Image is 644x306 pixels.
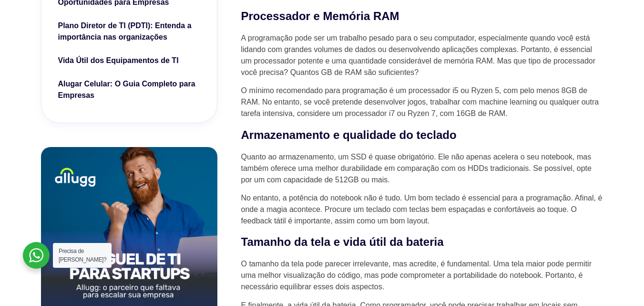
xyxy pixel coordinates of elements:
a: Alugar Celular: O Guia Completo para Empresas [58,78,200,104]
div: Widget de chat [596,260,644,306]
a: Vida Útil dos Equipamentos de TI [58,55,200,69]
strong: Processador e Memória RAM [241,10,399,22]
a: Plano Diretor de TI (PDTI): Entenda a importância nas organizações [58,20,200,45]
strong: Tamanho da tela e vida útil da bateria [241,235,444,248]
p: O mínimo recomendado para programação é um processador i5 ou Ryzen 5, com pelo menos 8GB de RAM. ... [241,85,603,119]
p: Quanto ao armazenamento, um SSD é quase obrigatório. Ele não apenas acelera o seu notebook, mas t... [241,151,603,186]
iframe: Chat Widget [596,260,644,306]
p: O tamanho da tela pode parecer irrelevante, mas acredite, é fundamental. Uma tela maior pode perm... [241,258,603,293]
span: Precisa de [PERSON_NAME]? [59,248,106,263]
strong: Armazenamento e qualidade do teclado [241,128,457,141]
p: A programação pode ser um trabalho pesado para o seu computador, especialmente quando você está l... [241,32,603,78]
p: No entanto, a potência do notebook não é tudo. Um bom teclado é essencial para a programação. Afi... [241,192,603,227]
